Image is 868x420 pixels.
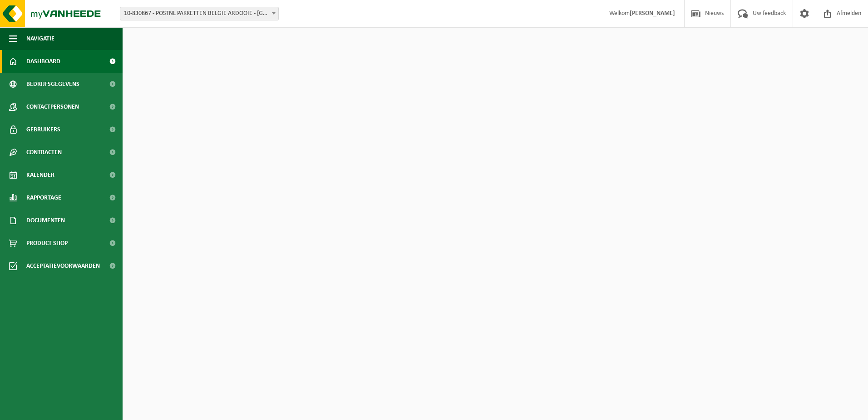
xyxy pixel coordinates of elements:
span: Dashboard [26,50,60,73]
span: Kalender [26,164,54,186]
span: Documenten [26,209,65,232]
span: Navigatie [26,27,54,50]
span: Contactpersonen [26,95,79,118]
span: Acceptatievoorwaarden [26,255,100,277]
span: 10-830867 - POSTNL PAKKETTEN BELGIE ARDOOIE - ARDOOIE [120,7,279,20]
span: Product Shop [26,232,68,255]
span: Rapportage [26,186,61,209]
span: Contracten [26,141,62,164]
span: Bedrijfsgegevens [26,73,79,95]
span: Gebruikers [26,118,60,141]
span: 10-830867 - POSTNL PAKKETTEN BELGIE ARDOOIE - ARDOOIE [120,7,278,20]
strong: [PERSON_NAME] [630,10,675,17]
